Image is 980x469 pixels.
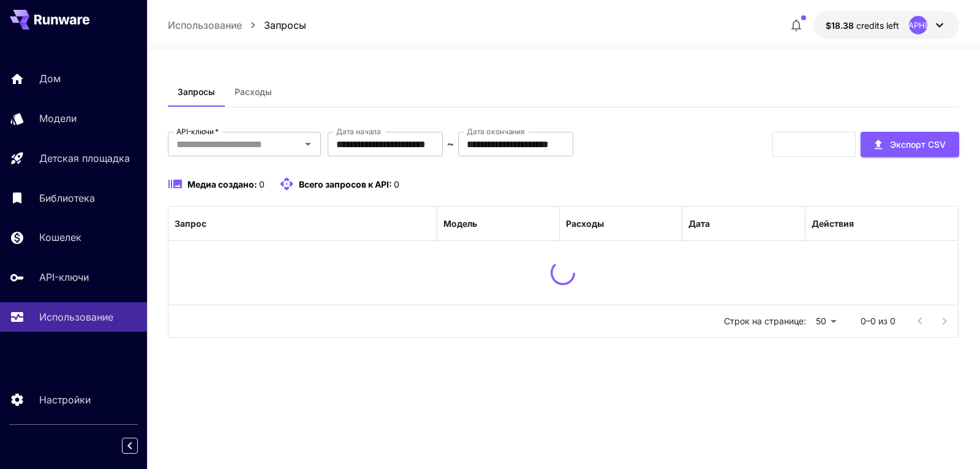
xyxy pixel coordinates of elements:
[39,112,77,124] font: Модели
[264,19,306,31] font: Запросы
[467,127,525,136] font: Дата окончания
[447,137,454,151] p: ~
[235,86,272,97] font: Расходы
[877,20,959,30] font: [GEOGRAPHIC_DATA]
[39,192,95,204] font: Библиотека
[826,20,856,31] span: $18.38
[176,127,214,136] font: API-ключи
[813,11,959,39] button: $18.37896[GEOGRAPHIC_DATA]
[39,271,89,283] font: API-ключи
[443,218,477,229] font: Модель
[187,179,257,189] font: Медиа создано:
[39,231,81,243] font: Кошелек
[175,218,206,229] font: Запрос
[168,19,242,31] font: Использование
[724,316,806,326] font: Строк на странице:
[39,394,91,406] font: Настройки
[39,152,130,164] font: Детская площадка
[861,316,895,326] font: 0–0 из 0
[131,435,147,457] div: Свернуть боковую панель
[122,438,138,454] button: Свернуть боковую панель
[264,18,306,32] a: Запросы
[168,18,306,32] nav: хлебные крошки
[816,316,826,326] font: 50
[890,139,946,150] font: Экспорт CSV
[336,127,381,136] font: Дата начала
[39,72,61,85] font: Дом
[300,135,317,153] button: Открыть
[812,218,854,229] font: Действия
[39,311,113,323] font: Использование
[856,20,899,31] span: credits left
[259,179,265,189] font: 0
[299,179,392,189] font: Всего запросов к API:
[688,218,710,229] font: Дата
[861,132,959,157] button: Экспорт CSV
[178,86,215,97] font: Запросы
[168,18,242,32] a: Использование
[394,179,399,189] font: 0
[826,19,899,32] div: $18.37896
[566,218,604,229] font: Расходы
